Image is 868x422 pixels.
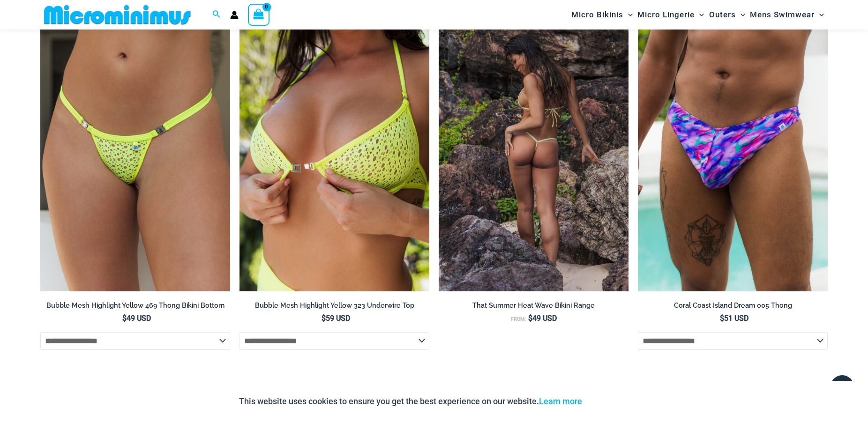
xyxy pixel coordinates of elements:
span: Menu Toggle [695,3,704,27]
a: Bubble Mesh Highlight Yellow 469 Thong Bikini Bottom [40,301,230,313]
a: Bubble Mesh Highlight Yellow 323 Underwire Top 01Bubble Mesh Highlight Yellow 323 Underwire Top 4... [239,7,429,291]
img: MM SHOP LOGO FLAT [40,4,195,25]
h2: That Summer Heat Wave Bikini Range [439,301,629,310]
h2: Bubble Mesh Highlight Yellow 469 Thong Bikini Bottom [40,301,230,310]
h2: Coral Coast Island Dream 005 Thong [638,301,828,310]
a: Coral Coast Island Dream 005 Thong 01Coral Coast Island Dream 005 Thong 02Coral Coast Island Drea... [638,7,828,291]
span: Outers [709,3,736,27]
span: Mens Swimwear [750,3,815,27]
a: Account icon link [230,11,239,19]
span: Menu Toggle [736,3,745,27]
p: This website uses cookies to ensure you get the best experience on our website. [239,394,582,408]
a: Bubble Mesh Highlight Yellow 469 Thong 02Bubble Mesh Highlight Yellow 309 Tri Top 469 Thong 03Bub... [40,7,230,291]
a: View Shopping Cart, empty [248,4,269,25]
span: Micro Bikinis [571,3,623,27]
img: Coral Coast Island Dream 005 Thong 01 [638,7,828,291]
a: Bubble Mesh Highlight Yellow 323 Underwire Top [239,301,429,313]
span: Micro Lingerie [637,3,695,27]
a: Mens SwimwearMenu ToggleMenu Toggle [748,3,826,27]
span: $ [720,314,724,323]
a: Search icon link [212,9,221,21]
bdi: 59 USD [322,314,350,323]
a: Coral Coast Island Dream 005 Thong [638,301,828,313]
a: That Summer Heat Wave 3063 Tri Top 4303 Micro Bottom 01That Summer Heat Wave 3063 Tri Top 4303 Mi... [439,7,629,291]
a: Micro LingerieMenu ToggleMenu Toggle [635,3,706,27]
span: $ [528,314,532,323]
a: OutersMenu ToggleMenu Toggle [707,3,748,27]
button: Accept [589,390,629,413]
span: $ [322,314,326,323]
nav: Site Navigation [568,1,828,28]
a: Learn more [539,396,582,406]
img: Bubble Mesh Highlight Yellow 469 Thong 02 [40,7,230,291]
h2: Bubble Mesh Highlight Yellow 323 Underwire Top [239,301,429,310]
a: Micro BikinisMenu ToggleMenu Toggle [569,3,635,27]
span: Menu Toggle [815,3,824,27]
img: Bubble Mesh Highlight Yellow 323 Underwire Top 01 [239,7,429,291]
span: $ [122,314,127,323]
bdi: 49 USD [528,314,557,323]
span: From: [511,316,526,322]
a: That Summer Heat Wave Bikini Range [439,301,629,313]
span: Menu Toggle [623,3,633,27]
bdi: 51 USD [720,314,748,323]
bdi: 49 USD [122,314,151,323]
img: That Summer Heat Wave 3063 Tri Top 4303 Micro Bottom 04 [439,7,629,291]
